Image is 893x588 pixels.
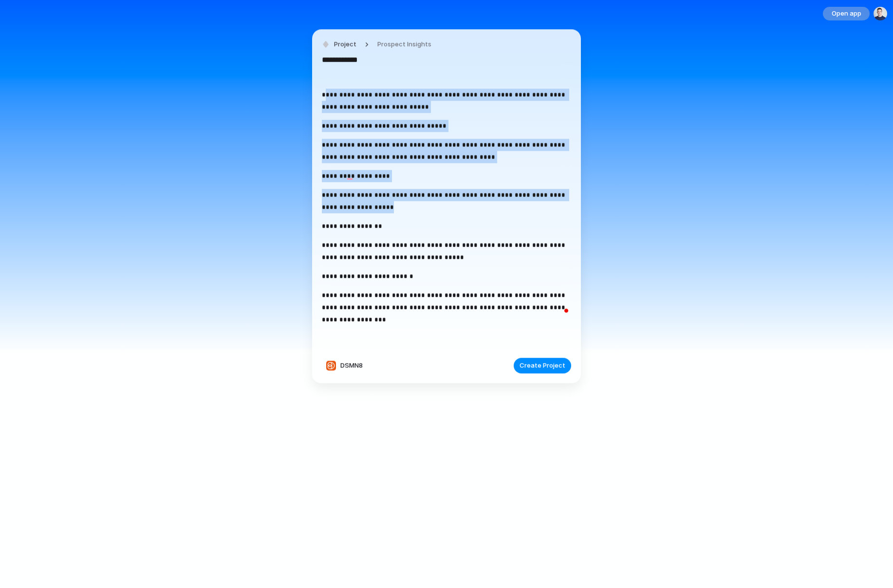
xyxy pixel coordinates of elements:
[823,7,870,20] button: Open app
[377,39,431,49] span: Prospect Insights
[832,9,861,18] span: Open app
[514,358,571,373] button: Create Project
[520,361,565,371] span: Create Project
[334,39,356,49] span: Project
[340,361,363,371] span: DSMN8
[322,70,571,350] div: To enrich screen reader interactions, please activate Accessibility in Grammarly extension settings
[319,37,359,52] button: Project
[372,37,437,52] button: Prospect Insights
